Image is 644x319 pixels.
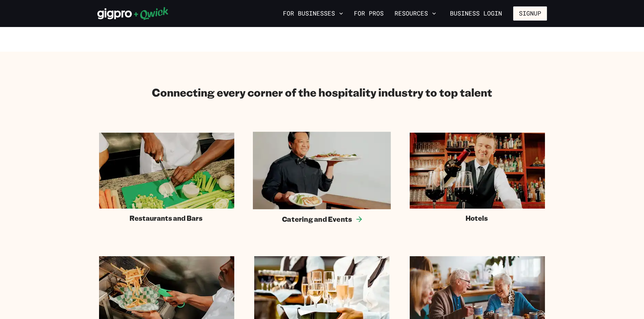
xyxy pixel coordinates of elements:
[99,133,234,222] a: Restaurants and Bars
[280,8,346,19] button: For Businesses
[253,132,391,223] a: Catering and Events
[152,85,492,99] h2: Connecting every corner of the hospitality industry to top talent
[99,133,234,209] img: Chef in kitchen
[392,8,439,19] button: Resources
[253,132,391,209] img: Catering staff carrying dishes.
[444,6,508,21] a: Business Login
[513,6,547,21] button: Signup
[351,8,386,19] a: For Pros
[466,214,488,222] span: Hotels
[282,215,352,223] span: Catering and Events
[410,133,545,222] a: Hotels
[129,214,202,222] span: Restaurants and Bars
[410,133,545,209] img: Hotel staff serving at bar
